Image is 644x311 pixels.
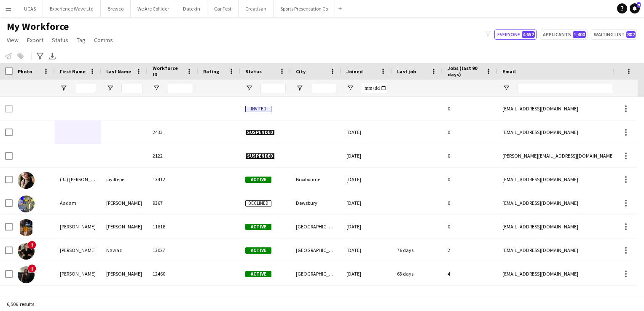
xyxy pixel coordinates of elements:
button: Datekin [176,0,207,17]
button: Open Filter Menu [502,84,510,92]
button: Open Filter Menu [153,84,160,92]
span: ! [28,241,36,249]
div: ciyiltepe [101,168,148,191]
div: [DATE] [341,168,392,191]
span: Active [245,224,271,230]
span: Active [245,247,271,254]
div: 63 days [392,262,443,285]
input: Status Filter Input [260,83,286,93]
input: Workforce ID Filter Input [168,83,193,93]
button: Car Fest [207,0,239,17]
div: Learmonth [101,286,148,309]
span: City [296,68,306,75]
a: View [3,35,22,46]
div: [DATE] [341,121,392,144]
span: Suspended [245,153,275,159]
a: Status [48,35,72,46]
div: 11712 [148,286,198,309]
span: 4,652 [522,31,535,38]
div: [PERSON_NAME] [55,215,101,238]
div: [PERSON_NAME] [101,262,148,285]
span: Tag [77,36,86,44]
span: Email [502,68,516,75]
div: [GEOGRAPHIC_DATA] [291,239,341,262]
img: Aadam Patel [18,196,35,212]
span: View [7,36,19,44]
span: 9 [637,2,641,8]
div: 11618 [148,215,198,238]
app-action-btn: Export XLSX [47,51,57,61]
div: 2 [443,239,497,262]
button: Open Filter Menu [296,84,303,92]
span: Status [245,68,262,75]
div: 0 [443,97,497,120]
span: Export [27,36,43,44]
div: [DATE] [341,239,392,262]
button: Sports Presentation Co [274,0,335,17]
a: Export [24,35,47,46]
img: aakash Charles [18,219,35,236]
span: Workforce ID [153,65,183,78]
div: [DATE] [341,144,392,167]
div: 76 days [392,239,443,262]
span: 802 [626,31,636,38]
div: [DATE] [341,191,392,214]
div: 4 [443,262,497,285]
input: Last Name Filter Input [121,83,142,93]
button: We Are Collider [131,0,176,17]
div: Dewsbury [291,191,341,214]
div: Broxbourne [291,168,341,191]
div: 13027 [148,239,198,262]
div: 0 [443,191,497,214]
div: 0 [443,121,497,144]
a: 9 [630,3,640,13]
span: Suspended [245,129,275,136]
div: [GEOGRAPHIC_DATA] [291,215,341,238]
div: 0 [443,168,497,191]
div: [PERSON_NAME] [55,239,101,262]
div: [PERSON_NAME] [55,286,101,309]
div: [PERSON_NAME] [101,215,148,238]
span: First Name [60,68,86,75]
button: Waiting list802 [591,29,637,40]
div: [PERSON_NAME] [55,262,101,285]
span: Declined [245,200,271,206]
a: Tag [73,35,89,46]
button: Creatisan [239,0,274,17]
div: 9367 [148,191,198,214]
a: Comms [91,35,116,46]
div: (JJ) [PERSON_NAME] [55,168,101,191]
span: Last Name [106,68,131,75]
button: Open Filter Menu [245,84,253,92]
div: [GEOGRAPHIC_DATA] [291,262,341,285]
span: Invited [245,106,271,112]
app-action-btn: Advanced filters [35,51,45,61]
span: 1,400 [573,31,586,38]
img: Aalia Nawaz [18,243,35,260]
span: Active [245,177,271,183]
input: City Filter Input [311,83,336,93]
div: [DATE] [341,215,392,238]
span: Photo [18,68,32,75]
button: Open Filter Menu [346,84,354,92]
div: 2122 [148,144,198,167]
button: Applicants1,400 [540,29,588,40]
span: Last job [397,68,416,75]
button: Open Filter Menu [60,84,67,92]
button: Brewco [101,0,131,17]
button: Experience Wave Ltd [43,0,101,17]
div: 2433 [148,121,198,144]
div: 0 [443,286,497,309]
span: Status [52,36,68,44]
div: 12460 [148,262,198,285]
span: Comms [94,36,113,44]
div: 0 [443,215,497,238]
span: Joined [346,68,363,75]
button: Everyone4,652 [494,29,537,40]
span: ! [28,264,36,273]
div: [PERSON_NAME] [101,191,148,214]
span: My Workforce [7,20,69,33]
input: Joined Filter Input [362,83,387,93]
button: Open Filter Menu [106,84,114,92]
div: [DATE] [341,262,392,285]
